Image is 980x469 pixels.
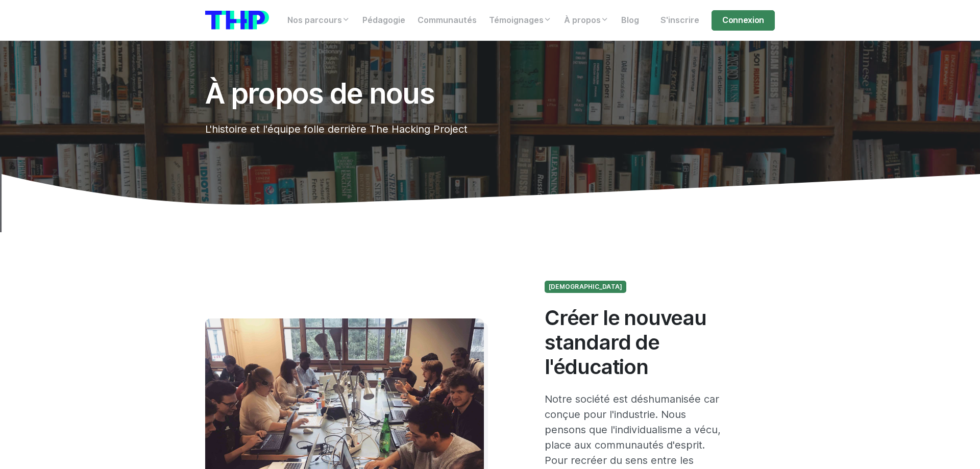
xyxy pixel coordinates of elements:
a: Communautés [411,10,483,31]
a: Témoignages [483,10,558,31]
a: Blog [615,10,645,31]
a: À propos [558,10,615,31]
a: S'inscrire [654,10,705,31]
a: Connexion [712,10,775,31]
a: Pédagogie [356,10,411,31]
span: Créer le nouveau standard de l'éducation [545,306,706,379]
p: L'histoire et l'équipe folle derrière The Hacking Project [205,121,678,137]
h1: À propos de nous [205,78,678,109]
a: Nos parcours [281,10,356,31]
img: logo [205,11,269,30]
span: [DEMOGRAPHIC_DATA] [545,281,626,293]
